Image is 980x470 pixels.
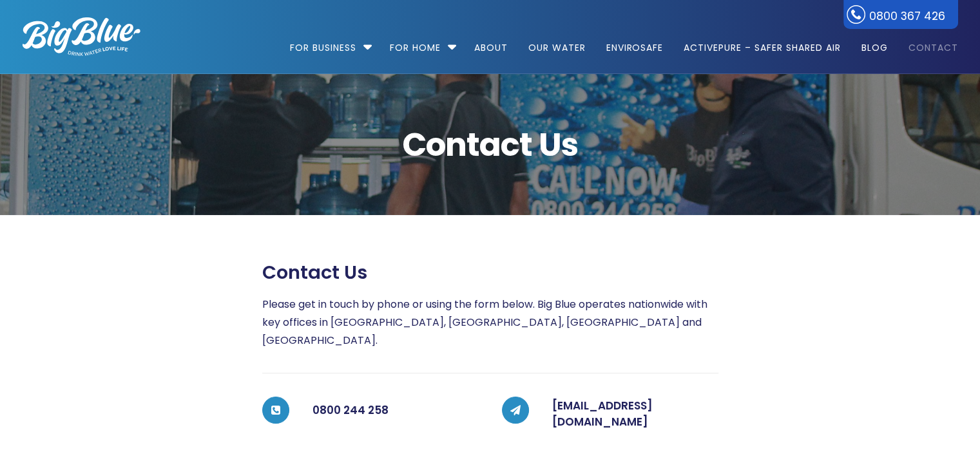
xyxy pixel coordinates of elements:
h5: 0800 244 258 [312,398,479,424]
span: Contact Us [23,129,958,161]
img: logo [23,17,140,56]
a: [EMAIL_ADDRESS][DOMAIN_NAME] [552,398,653,430]
p: Please get in touch by phone or using the form below. Big Blue operates nationwide with key offic... [262,296,718,350]
iframe: Chatbot [895,385,962,452]
span: Contact us [262,261,367,284]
